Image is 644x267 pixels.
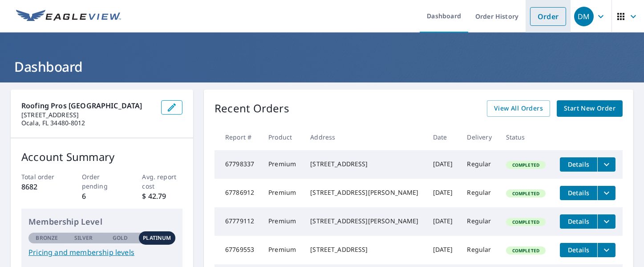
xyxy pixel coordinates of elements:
span: Details [565,246,592,254]
td: 67779112 [215,207,261,236]
span: Details [565,189,592,197]
p: Ocala, FL 34480-8012 [21,119,154,127]
span: Completed [507,190,545,197]
p: Membership Level [28,216,175,228]
span: Details [565,160,592,168]
a: Pricing and membership levels [28,247,175,258]
th: Report # [215,124,261,150]
button: filesDropdownBtn-67798337 [597,157,616,172]
div: [STREET_ADDRESS][PERSON_NAME] [310,217,418,226]
p: Gold [113,234,128,242]
td: Premium [261,150,303,179]
h1: Dashboard [11,58,633,76]
p: [STREET_ADDRESS] [21,111,154,119]
p: Order pending [82,172,122,191]
th: Date [426,124,460,150]
div: [STREET_ADDRESS] [310,160,418,168]
button: detailsBtn-67769553 [560,243,597,257]
p: $ 42.79 [142,191,183,201]
button: filesDropdownBtn-67786912 [597,186,616,200]
th: Status [499,124,553,150]
span: Completed [507,247,545,254]
button: filesDropdownBtn-67769553 [597,243,616,257]
p: Silver [74,234,93,242]
span: Completed [507,219,545,225]
button: detailsBtn-67786912 [560,186,597,200]
p: 8682 [21,181,62,192]
p: Recent Orders [215,100,289,117]
td: Regular [460,150,499,179]
td: Regular [460,179,499,207]
th: Delivery [460,124,499,150]
th: Product [261,124,303,150]
td: [DATE] [426,150,460,179]
th: Address [303,124,425,150]
a: Start New Order [557,100,623,117]
td: Premium [261,207,303,236]
button: filesDropdownBtn-67779112 [597,214,616,229]
p: Roofing Pros [GEOGRAPHIC_DATA] [21,100,154,111]
td: [DATE] [426,179,460,207]
div: DM [574,7,594,26]
td: 67798337 [215,150,261,179]
div: [STREET_ADDRESS][PERSON_NAME] [310,188,418,197]
p: Total order [21,172,62,181]
td: Premium [261,179,303,207]
p: Bronze [36,234,58,242]
td: 67786912 [215,179,261,207]
span: View All Orders [494,103,543,114]
button: detailsBtn-67779112 [560,214,597,229]
td: Premium [261,236,303,264]
p: 6 [82,191,122,201]
a: View All Orders [487,100,550,117]
td: [DATE] [426,236,460,264]
p: Platinum [143,234,171,242]
img: EV Logo [16,10,121,23]
button: detailsBtn-67798337 [560,157,597,172]
p: Account Summary [21,149,182,165]
td: Regular [460,207,499,236]
td: [DATE] [426,207,460,236]
p: Avg. report cost [142,172,183,191]
td: Regular [460,236,499,264]
span: Completed [507,162,545,168]
span: Details [565,217,592,226]
span: Start New Order [564,103,616,114]
a: Order [530,7,566,26]
div: [STREET_ADDRESS] [310,245,418,254]
td: 67769553 [215,236,261,264]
